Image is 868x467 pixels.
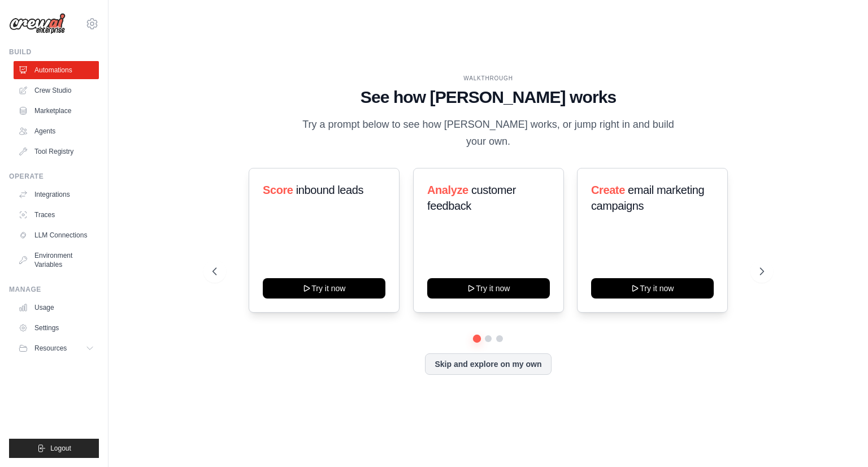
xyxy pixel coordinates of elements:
span: inbound leads [296,184,363,196]
a: Traces [14,206,99,224]
a: Usage [14,299,99,317]
button: Skip and explore on my own [425,353,551,375]
div: Build [9,47,99,57]
button: Resources [14,339,99,357]
button: Logout [9,439,99,458]
a: Crew Studio [14,81,99,100]
div: WALKTHROUGH [212,74,764,83]
span: Resources [34,344,67,353]
button: Try it now [591,278,714,299]
a: LLM Connections [14,226,99,244]
a: Settings [14,319,99,337]
a: Environment Variables [14,247,99,274]
p: Try a prompt below to see how [PERSON_NAME] works, or jump right in and build your own. [298,116,678,150]
a: Integrations [14,185,99,204]
span: Analyze [427,184,468,196]
a: Tool Registry [14,142,99,161]
span: customer feedback [427,184,516,212]
a: Automations [14,61,99,79]
span: Score [263,184,293,196]
h1: See how [PERSON_NAME] works [212,87,764,107]
button: Try it now [263,278,385,299]
span: Create [591,184,625,196]
span: email marketing campaigns [591,184,704,212]
a: Marketplace [14,102,99,120]
div: Operate [9,172,99,181]
span: Logout [50,444,71,453]
img: Logo [9,13,66,34]
a: Agents [14,122,99,140]
button: Try it now [427,278,550,299]
div: Manage [9,285,99,294]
